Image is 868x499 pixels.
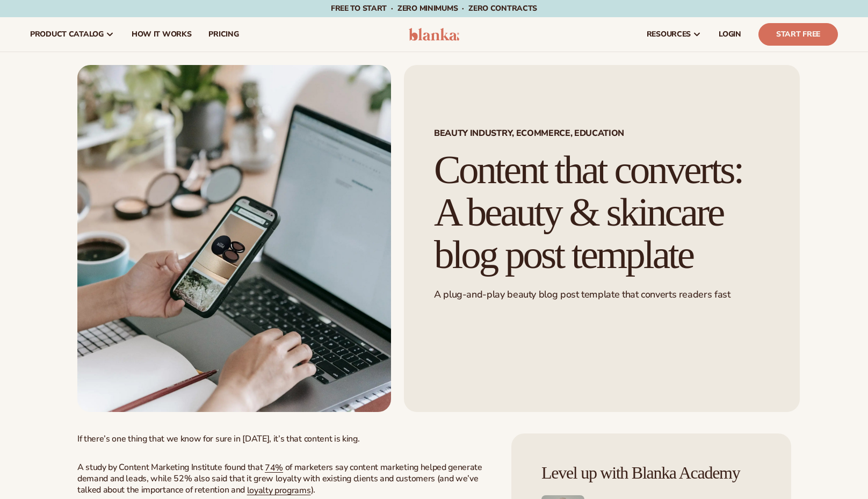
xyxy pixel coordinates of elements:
span: Free to start · ZERO minimums · ZERO contracts [331,3,537,13]
a: loyalty programs [247,484,311,496]
a: How It Works [123,17,200,52]
a: LOGIN [710,17,750,52]
span: product catalog [30,30,104,39]
a: Start Free [758,23,838,46]
a: resources [638,17,710,52]
span: of marketers say content marketing helped generate demand and leads, while 52% also said that it ... [77,461,482,496]
span: Beauty industry, Ecommerce, Education [434,129,770,138]
span: resources [647,30,691,39]
span: LOGIN [719,30,741,39]
span: How It Works [132,30,192,39]
a: 74% [265,462,283,474]
h4: Level up with Blanka Academy [541,464,761,482]
span: A plug-and-play beauty blog post template that converts readers fast [434,288,730,301]
img: Hand writing blog content notes on notepad with laptop out of focus in the background. Include a ... [77,65,391,412]
a: product catalog [21,17,123,52]
img: logo [409,28,460,41]
span: pricing [208,30,238,39]
h1: Content that converts: A beauty & skincare blog post template [434,149,770,276]
span: ). [311,484,315,496]
a: pricing [200,17,247,52]
span: A study by Content Marketing Institute found that [77,461,263,473]
span: If there’s one thing that we know for sure in [DATE], it’s that content is king. [77,433,359,445]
